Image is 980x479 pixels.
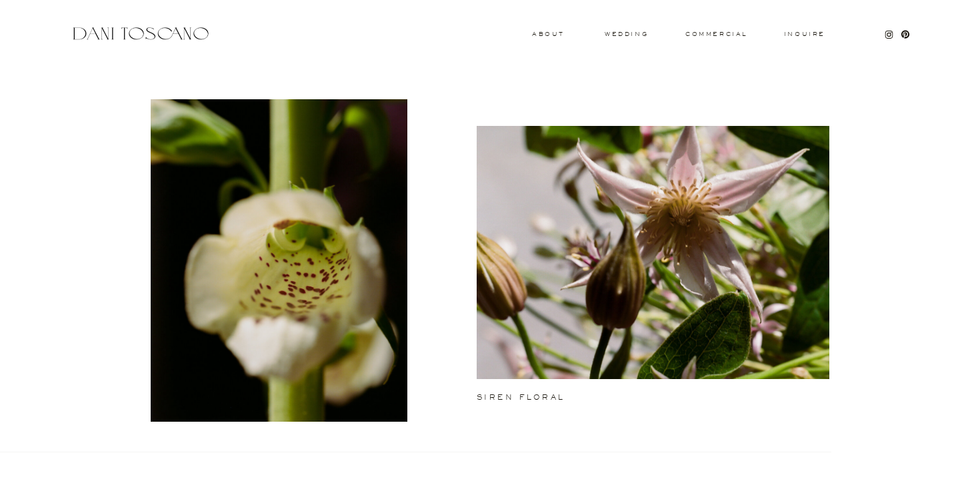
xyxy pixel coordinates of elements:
[605,31,648,36] a: wedding
[477,394,626,403] a: siren floral
[783,31,826,38] a: Inquire
[532,31,561,36] a: About
[685,31,747,37] a: commercial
